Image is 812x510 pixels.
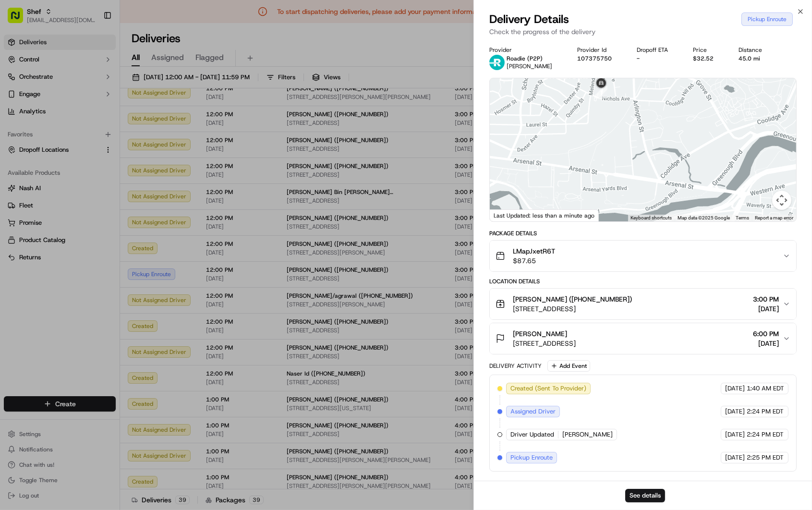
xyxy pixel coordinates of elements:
span: Pickup Enroute [510,453,553,462]
img: roadie-logo-v2.jpg [489,55,505,70]
span: Shef Support [30,149,67,157]
span: $87.65 [513,256,555,266]
span: LMapJxetR6T [513,246,555,256]
a: Report a map error [755,215,793,220]
span: Map data ©2025 Google [678,215,730,220]
div: Location Details [489,278,797,285]
p: Check the progress of the delivery [489,27,797,36]
div: 💻 [81,190,89,197]
span: [DATE] [753,339,779,348]
span: 2:24 PM EDT [747,430,784,439]
span: Driver Updated [510,430,554,439]
div: Start new chat [43,92,158,101]
span: [STREET_ADDRESS] [513,339,576,348]
div: Delivery Activity [489,362,542,370]
div: Past conversations [10,125,64,133]
div: Provider Id [577,46,621,54]
a: Terms (opens in new tab) [736,215,749,220]
div: Package Details [489,230,797,237]
span: [DATE] [725,430,745,439]
span: [PERSON_NAME] ([PHONE_NUMBER]) [513,294,632,304]
div: Provider [489,46,562,54]
span: • [69,149,73,157]
img: Shef Support [10,140,25,155]
img: Google [492,209,524,221]
span: 2:24 PM EDT [747,407,784,416]
span: 6:00 PM [753,329,779,339]
span: [PERSON_NAME] [562,430,613,439]
div: Dropoff ETA [637,46,678,54]
div: 1 [595,86,607,98]
span: 3:00 PM [753,294,779,304]
p: Welcome 👋 [10,38,175,54]
a: 💻API Documentation [77,185,158,202]
span: [PERSON_NAME] [513,329,567,339]
span: [DATE] [725,453,745,462]
button: Start new chat [163,95,175,106]
div: $32.52 [693,55,723,62]
img: 1736555255976-a54dd68f-1ca7-489b-9aae-adbdc363a1c4 [10,92,27,109]
button: See details [625,489,665,502]
span: Assigned Driver [510,407,556,416]
button: 107375750 [577,55,612,62]
span: [DATE] [725,384,745,393]
span: [DATE] [74,149,94,157]
button: [PERSON_NAME][STREET_ADDRESS]6:00 PM[DATE] [490,323,796,354]
button: Map camera controls [772,191,791,210]
div: We're available if you need us! [43,101,132,109]
span: Created (Sent To Provider) [510,384,586,393]
button: See all [149,123,175,134]
span: [PERSON_NAME] [507,62,552,70]
a: Open this area in Google Maps (opens a new window) [492,209,524,221]
input: Got a question? Start typing here... [25,62,173,72]
button: Add Event [547,360,590,372]
span: 1:40 AM EDT [747,384,784,393]
span: Delivery Details [489,12,569,27]
span: Knowledge Base [19,189,73,198]
div: Distance [739,46,772,54]
a: 📗Knowledge Base [6,185,77,202]
div: 45.0 mi [739,55,772,62]
span: [DATE] [753,304,779,314]
span: 2:25 PM EDT [747,453,784,462]
button: [PERSON_NAME] ([PHONE_NUMBER])[STREET_ADDRESS]3:00 PM[DATE] [490,289,796,319]
button: Keyboard shortcuts [630,215,672,221]
p: Roadie (P2P) [507,55,552,62]
div: Last Updated: less than a minute ago [490,209,599,221]
div: Price [693,46,723,54]
span: [STREET_ADDRESS] [513,304,632,314]
a: Powered byPylon [68,212,116,219]
button: LMapJxetR6T$87.65 [490,241,796,271]
div: 📗 [10,190,17,197]
img: Nash [10,10,29,29]
span: [DATE] [725,407,745,416]
img: 8571987876998_91fb9ceb93ad5c398215_72.jpg [20,92,37,109]
span: Pylon [96,212,116,219]
div: - [637,55,678,62]
span: API Documentation [91,189,154,198]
